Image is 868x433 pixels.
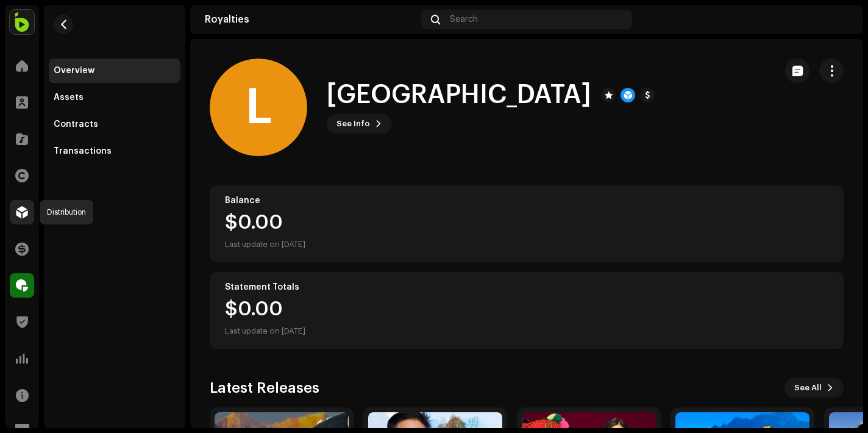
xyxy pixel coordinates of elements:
[10,10,34,34] img: 1101a203-098c-4476-bbd3-7ad6d5604465
[205,15,416,24] div: Royalties
[225,324,305,338] div: Last update on [DATE]
[794,376,822,400] span: See All
[327,81,591,109] h1: [GEOGRAPHIC_DATA]
[49,59,180,83] re-m-nav-item: Overview
[49,112,180,137] re-m-nav-item: Contracts
[225,196,828,206] div: Balance
[54,66,94,76] div: Overview
[210,59,307,156] div: L
[49,139,180,163] re-m-nav-item: Transactions
[210,185,844,262] re-o-card-value: Balance
[327,114,392,134] button: See Info
[54,93,84,102] div: Assets
[210,272,844,349] re-o-card-value: Statement Totals
[225,282,828,292] div: Statement Totals
[210,378,319,398] h3: Latest Releases
[784,378,844,398] button: See All
[54,146,112,156] div: Transactions
[450,15,478,24] span: Search
[54,120,98,129] div: Contracts
[49,85,180,110] re-m-nav-item: Assets
[829,10,848,29] img: 957c04f4-ba43-4d1e-8c1e-ef1970b466d2
[336,112,370,136] span: See Info
[225,237,305,252] div: Last update on [DATE]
